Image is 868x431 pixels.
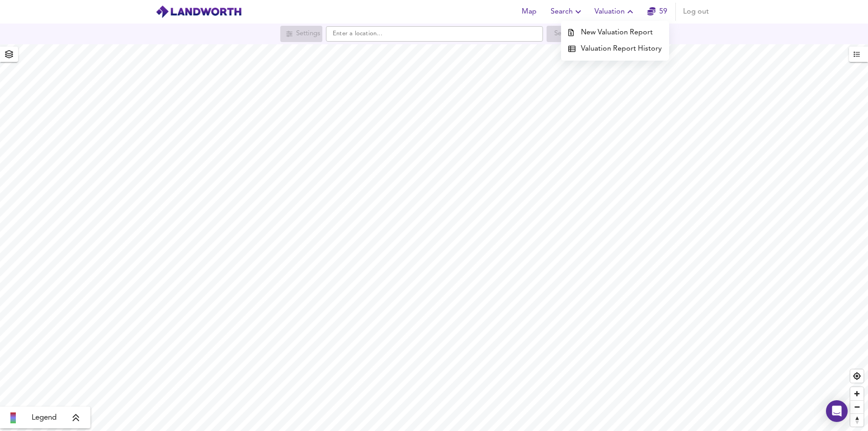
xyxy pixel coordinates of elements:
[647,5,667,18] a: 59
[32,412,57,423] span: Legend
[551,5,584,18] span: Search
[591,3,639,21] button: Valuation
[679,3,712,21] button: Log out
[156,5,242,19] img: logo
[561,24,669,41] a: New Valuation Report
[514,3,543,21] button: Map
[643,3,672,21] button: 59
[547,26,588,42] div: Search for a location first or explore the map
[547,3,587,21] button: Search
[683,5,709,18] span: Log out
[326,26,543,42] input: Enter a location...
[850,401,863,413] span: Zoom out
[850,414,863,426] span: Reset bearing to north
[594,5,636,18] span: Valuation
[850,400,863,413] button: Zoom out
[561,41,669,57] a: Valuation Report History
[280,26,322,42] div: Search for a location first or explore the map
[850,413,863,426] button: Reset bearing to north
[850,369,863,383] button: Find my location
[850,387,863,400] button: Zoom in
[518,5,540,18] span: Map
[826,400,848,422] div: Open Intercom Messenger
